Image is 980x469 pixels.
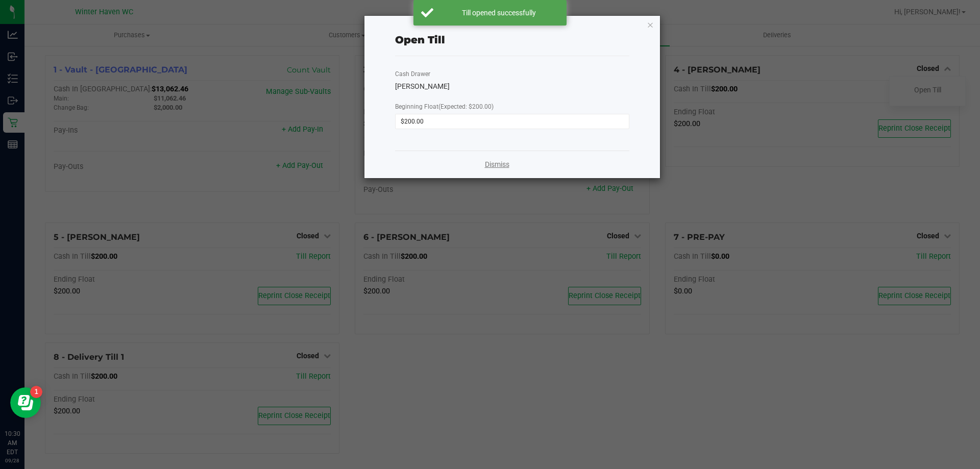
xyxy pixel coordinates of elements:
[30,386,42,398] iframe: Resource center unread badge
[395,69,430,79] label: Cash Drawer
[395,32,445,47] div: Open Till
[10,387,41,418] iframe: Resource center
[395,81,629,92] div: [PERSON_NAME]
[485,159,509,170] a: Dismiss
[439,8,559,18] div: Till opened successfully
[438,103,494,110] span: (Expected: $200.00)
[395,103,494,110] span: Beginning Float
